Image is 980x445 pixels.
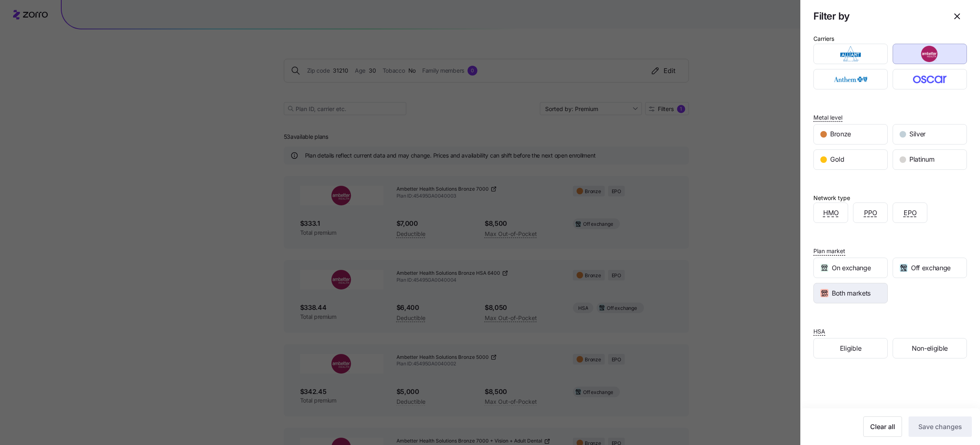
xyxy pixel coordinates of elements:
[900,71,960,87] img: Oscar
[813,113,842,122] span: Metal level
[830,154,844,165] span: Gold
[821,46,881,62] img: Alliant Health Plans
[832,263,871,273] span: On exchange
[870,422,895,432] span: Clear all
[912,343,948,354] span: Non-eligible
[904,208,917,218] span: EPO
[900,46,960,62] img: Ambetter
[813,327,825,336] span: HSA
[832,288,871,298] span: Both markets
[813,10,850,22] h1: Filter by
[864,208,877,218] span: PPO
[813,194,850,202] div: Network type
[863,416,902,437] button: Clear all
[821,71,881,87] img: Anthem
[813,34,834,43] div: Carriers
[909,416,972,437] button: Save changes
[813,247,845,255] span: Plan market
[918,422,962,432] span: Save changes
[911,263,951,273] span: Off exchange
[830,129,851,139] span: Bronze
[909,129,926,139] span: Silver
[909,154,934,165] span: Platinum
[840,343,861,354] span: Eligible
[823,208,839,218] span: HMO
